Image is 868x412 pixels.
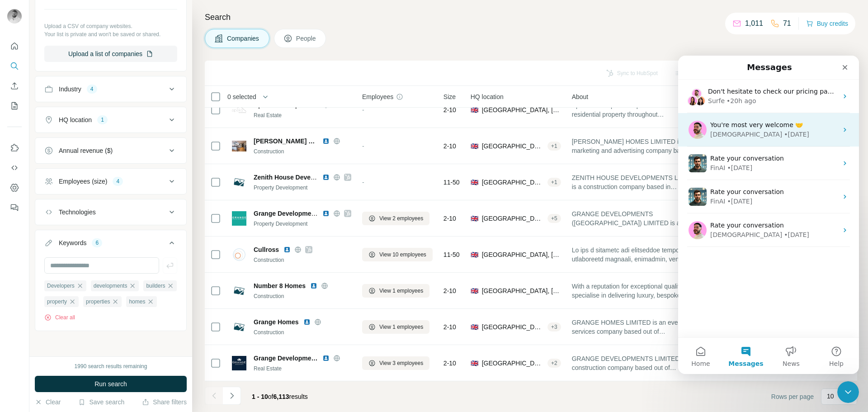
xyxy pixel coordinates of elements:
button: Quick start [7,38,22,54]
span: About [572,92,589,101]
span: GRANGE HOMES LIMITED is an events services company based out of [STREET_ADDRESS][PERSON_NAME]. [572,318,706,336]
img: Logo of Grange Homes [232,320,246,334]
span: 6,113 [274,393,289,400]
button: Feedback [7,199,22,216]
span: View 1 employees [379,323,423,331]
span: Grange Developments [GEOGRAPHIC_DATA] [254,210,390,217]
span: 🇬🇧 [471,359,478,368]
div: • [DATE] [106,175,131,184]
span: Zenith House Developments [254,174,339,181]
img: Logo of Zenith House Developments [232,175,246,189]
button: View 1 employees [362,284,429,298]
span: [GEOGRAPHIC_DATA], [GEOGRAPHIC_DATA]|[GEOGRAPHIC_DATA]|[GEOGRAPHIC_DATA] ([GEOGRAPHIC_DATA])|[GEO... [482,105,561,114]
div: HQ location [59,115,92,124]
span: Rate your conversation [32,99,106,106]
img: Profile image for Christian [10,65,28,83]
span: Companies [227,34,260,43]
span: 11-50 [443,178,460,187]
img: Logo of Grange Developments Nottingham [232,211,246,226]
span: homes [129,298,145,306]
span: - [362,142,364,150]
button: Run search [35,376,187,392]
span: 2-10 [443,214,456,223]
button: Keywords6 [35,232,186,257]
button: Annual revenue ($) [35,140,186,161]
span: [GEOGRAPHIC_DATA], [GEOGRAPHIC_DATA], [GEOGRAPHIC_DATA] [482,322,544,331]
div: + 5 [547,214,561,223]
span: builders [146,282,165,290]
div: 1 [97,116,108,124]
div: 4 [87,85,97,93]
img: LinkedIn logo [322,355,330,362]
span: Rate your conversation [32,133,106,140]
span: Apeks Developments specialises in developing residential property throughout [GEOGRAPHIC_DATA]. O... [572,101,706,119]
button: Search [7,58,22,74]
span: 🇬🇧 [471,142,478,151]
button: Buy credits [806,17,848,30]
span: GRANGE DEVELOPMENTS LIMITED is a construction company based out of [GEOGRAPHIC_DATA], [GEOGRAPHIC... [572,354,706,372]
span: 2-10 [443,105,456,114]
img: LinkedIn logo [303,318,311,326]
span: Grange Homes [254,317,299,327]
button: Use Surfe on LinkedIn [7,140,22,156]
img: Logo of Number 8 Homes [232,284,246,298]
button: Employees (size)4 [35,170,186,192]
button: Help [136,282,181,318]
span: 🇬🇧 [471,105,478,114]
span: Lo ips d sitametc adi elitseddoe temporin utlaboreetd magnaali, enimadmin, veniamquis nos exercit... [572,246,706,264]
span: 🇬🇧 [471,178,478,187]
button: Clear all [44,313,75,322]
img: Profile image for Christian [10,166,28,184]
span: News [104,305,122,311]
span: 11-50 [443,250,460,259]
div: Property Development [254,220,351,228]
div: Construction [254,256,351,264]
img: LinkedIn logo [283,246,291,253]
div: • 20h ago [48,41,78,50]
span: GRANGE DEVELOPMENTS ([GEOGRAPHIC_DATA]) LIMITED is a construction company based out of [STREET_AD... [572,209,706,227]
div: Construction [254,147,351,156]
div: [DEMOGRAPHIC_DATA] [32,175,104,184]
div: • [DATE] [106,74,131,84]
button: Upload a list of companies [44,46,177,62]
span: Employees [362,92,393,101]
button: View 2 employees [362,212,429,225]
span: [GEOGRAPHIC_DATA], [GEOGRAPHIC_DATA], [GEOGRAPHIC_DATA] [482,359,544,368]
span: ZENITH HOUSE DEVELOPMENTS LIMITED is a construction company based in [PERSON_NAME][GEOGRAPHIC_DAT... [572,173,706,191]
span: developments [94,282,127,290]
button: Messages [45,282,90,318]
p: 1,011 [745,18,763,29]
span: [GEOGRAPHIC_DATA], [GEOGRAPHIC_DATA], [GEOGRAPHIC_DATA] [482,214,544,223]
p: Upload a CSV of company websites. [44,22,177,30]
p: Your list is private and won't be saved or shared. [44,30,177,38]
p: 10 [827,392,834,401]
div: + 2 [547,359,561,367]
img: LinkedIn logo [322,137,330,145]
button: Use Surfe API [7,160,22,176]
div: 1990 search results remaining [75,362,147,370]
div: [DEMOGRAPHIC_DATA] [32,74,104,84]
div: FinAI [32,141,47,151]
div: Property Development [254,184,351,192]
div: Technologies [59,208,96,217]
span: [GEOGRAPHIC_DATA], [GEOGRAPHIC_DATA], [GEOGRAPHIC_DATA] [482,178,544,187]
span: properties [86,298,110,306]
div: Keywords [59,238,86,247]
button: View 1 employees [362,320,429,334]
span: View 1 employees [379,287,423,295]
span: 0 selected [227,92,256,101]
div: 4 [113,177,123,185]
span: 🇬🇧 [471,214,478,223]
h4: Search [205,11,857,24]
span: Run search [94,379,127,388]
img: Logo of Grange Developments [232,356,246,370]
span: [GEOGRAPHIC_DATA], [GEOGRAPHIC_DATA], [GEOGRAPHIC_DATA] [482,286,561,295]
span: results [252,393,308,400]
div: Real Estate [254,111,351,119]
img: Logo of Gregory Homes [232,141,246,152]
img: LinkedIn logo [322,210,330,217]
